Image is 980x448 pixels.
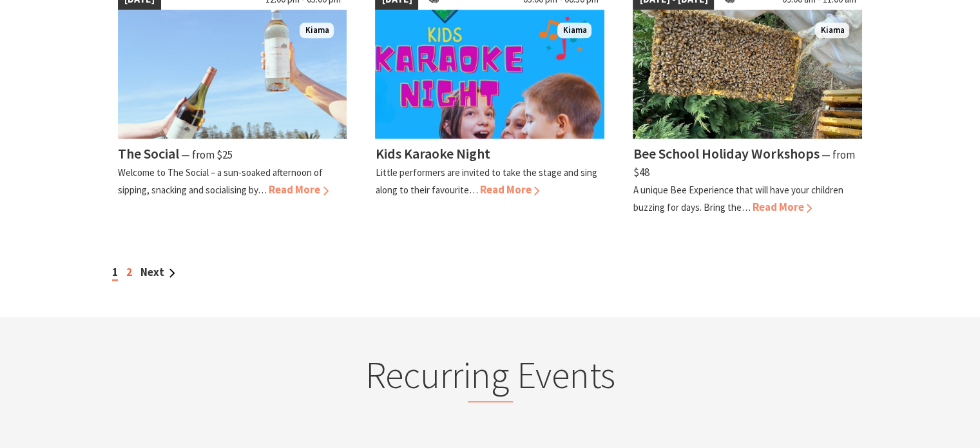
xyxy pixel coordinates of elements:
[375,144,490,162] h4: Kids Karaoke Night
[633,148,854,179] span: ⁠— from $48
[557,23,591,39] span: Kiama
[269,182,329,197] span: Read More
[118,166,323,196] p: Welcome to The Social – a sun-soaked afternoon of sipping, snacking and socialising by…
[633,10,862,139] img: Busy bees
[126,265,132,279] a: 2
[118,10,347,139] img: The Social
[375,166,597,196] p: Little performers are invited to take the stage and sing along to their favourite…
[300,23,334,39] span: Kiama
[238,353,743,403] h2: Recurring Events
[752,200,812,214] span: Read More
[633,184,843,213] p: A unique Bee Experience that will have your children buzzing for days. Bring the…
[181,148,233,162] span: ⁠— from $25
[112,265,118,281] span: 1
[118,144,179,162] h4: The Social
[479,182,539,197] span: Read More
[633,144,819,162] h4: Bee School Holiday Workshops
[140,265,175,279] a: Next
[815,23,849,39] span: Kiama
